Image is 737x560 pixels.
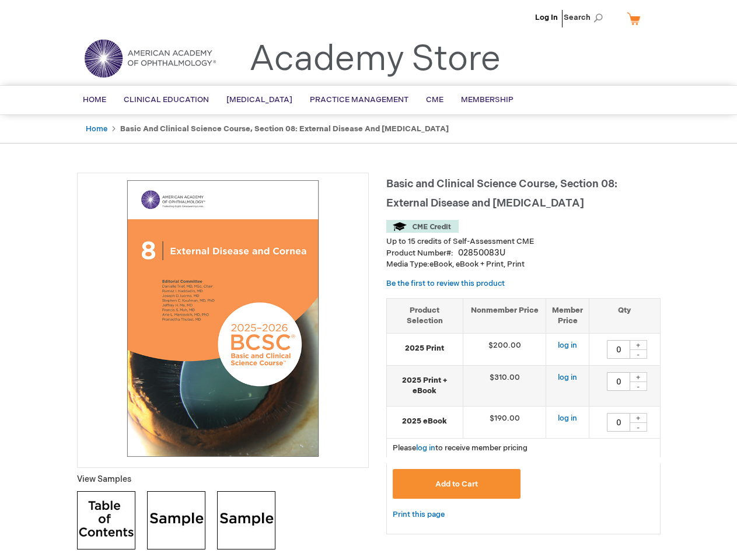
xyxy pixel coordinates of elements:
th: Nonmember Price [463,298,546,333]
span: Please to receive member pricing [393,443,528,453]
input: Qty [607,413,630,432]
a: Be the first to review this product [386,279,505,288]
a: log in [558,373,577,382]
td: $190.00 [463,406,546,438]
a: Print this page [393,508,445,522]
a: log in [558,414,577,423]
span: Practice Management [310,95,408,104]
div: 02850083U [458,247,505,259]
div: + [630,340,647,350]
span: Clinical Education [124,95,209,104]
input: Qty [607,340,630,359]
div: - [630,349,647,359]
p: View Samples [77,474,369,485]
div: + [630,372,647,382]
img: CME Credit [386,220,459,233]
span: Search [564,6,608,29]
td: $200.00 [463,333,546,365]
p: eBook, eBook + Print, Print [386,259,661,270]
li: Up to 15 credits of Self-Assessment CME [386,236,661,247]
th: Qty [589,298,660,333]
a: Academy Store [249,38,501,80]
span: Basic and Clinical Science Course, Section 08: External Disease and [MEDICAL_DATA] [386,178,617,209]
th: Member Price [546,298,589,333]
a: Home [86,124,107,134]
td: $310.00 [463,365,546,406]
img: Click to view [77,491,135,549]
span: Membership [461,95,514,104]
strong: Product Number [386,249,453,258]
strong: Basic and Clinical Science Course, Section 08: External Disease and [MEDICAL_DATA] [120,124,449,134]
strong: 2025 Print + eBook [393,375,457,397]
button: Add to Cart [393,469,521,499]
span: [MEDICAL_DATA] [226,95,292,104]
strong: 2025 Print [393,343,457,354]
img: Click to view [217,491,275,549]
th: Product Selection [387,298,463,333]
a: log in [558,341,577,350]
span: CME [426,95,443,104]
a: log in [416,443,435,453]
img: Click to view [147,491,205,549]
a: Log In [535,13,558,22]
div: - [630,422,647,432]
strong: Media Type: [386,260,429,269]
img: Basic and Clinical Science Course, Section 08: External Disease and Cornea [83,179,362,458]
div: + [630,413,647,423]
input: Qty [607,372,630,391]
span: Add to Cart [435,480,478,489]
div: - [630,381,647,391]
span: Home [83,95,106,104]
strong: 2025 eBook [393,416,457,427]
